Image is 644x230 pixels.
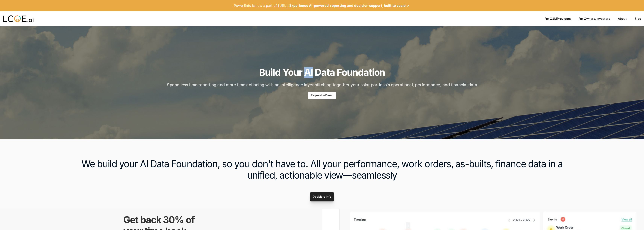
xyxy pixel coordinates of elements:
[308,92,336,99] a: Request a Demo
[545,17,557,21] a: For O&M
[313,195,331,198] p: Get More Info
[310,192,334,201] a: Get More Info
[71,158,574,181] h3: We build your AI Data Foundation, so you don't have to. All your performance, work orders, as-bui...
[311,94,333,97] p: Request a Demo
[167,82,477,88] h2: Spend less time reporting and more time actioning with an intelligence layer stitching together y...
[579,17,595,21] a: For Owners
[259,67,385,78] h1: Build Your AI Data Foundation
[288,1,410,10] a: Experience AI-powered reporting and decision support, built to scale. >
[289,4,409,8] p: Experience AI-powered reporting and decision support, built to scale. >
[234,4,288,8] p: PowerEnfo is now a part of [URL]!
[618,17,627,21] a: About
[545,17,571,21] p: Providers
[579,17,610,21] p: , Investors
[635,17,641,21] a: Blog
